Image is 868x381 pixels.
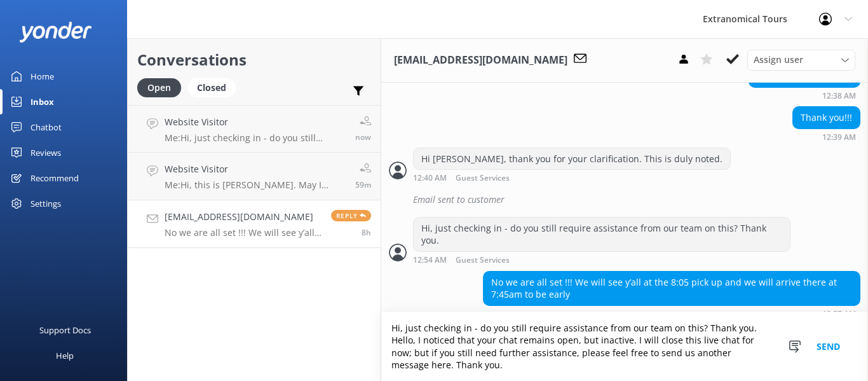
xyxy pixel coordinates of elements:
div: Sep 09 2025 09:38am (UTC -07:00) America/Tijuana [749,91,860,100]
span: Sep 09 2025 05:20pm (UTC -07:00) America/Tijuana [355,179,371,190]
span: Assign user [754,53,803,67]
div: Sep 09 2025 09:40am (UTC -07:00) America/Tijuana [413,173,731,183]
strong: 12:40 AM [413,174,447,183]
p: No we are all set !!! We will see y’all at the 8:05 pick up and we will arrive there at 7:45am to... [165,227,322,239]
div: Hi, just checking in - do you still require assistance from our team on this? Thank you. [414,218,790,251]
div: Help [56,343,74,368]
div: Email sent to customer [413,189,860,211]
div: Settings [31,191,61,216]
a: [EMAIL_ADDRESS][DOMAIN_NAME]No we are all set !!! We will see y’all at the 8:05 pick up and we wi... [128,200,381,248]
strong: 12:54 AM [413,256,447,265]
strong: 12:57 AM [822,310,856,318]
span: Guest Services [456,174,510,183]
div: Open [137,78,181,97]
textarea: Hi, just checking in - do you still require assistance from our team on this? Thank you. Hello, I... [381,312,868,381]
div: Hi [PERSON_NAME], thank you for your clarification. This is duly noted. [414,148,730,170]
div: Home [31,64,54,89]
p: Me: Hi, just checking in - do you still require assistance from our team on this? Thank you. [165,132,346,144]
span: Reply [331,210,371,221]
div: Sep 09 2025 09:54am (UTC -07:00) America/Tijuana [413,255,790,265]
strong: 12:38 AM [822,92,856,100]
div: Thank you!!! [793,107,860,128]
h4: [EMAIL_ADDRESS][DOMAIN_NAME] [165,210,322,224]
a: Website VisitorMe:Hi, this is [PERSON_NAME]. May I know for what tour is this for?59m [128,153,381,200]
button: Send [804,312,852,381]
h3: [EMAIL_ADDRESS][DOMAIN_NAME] [394,52,567,69]
div: Recommend [31,165,79,191]
a: Closed [187,80,242,94]
div: Sep 09 2025 09:57am (UTC -07:00) America/Tijuana [483,309,860,318]
a: Website VisitorMe:Hi, just checking in - do you still require assistance from our team on this? T... [128,105,381,153]
h4: Website Visitor [165,162,346,176]
div: Chatbot [31,114,62,140]
span: Sep 09 2025 09:57am (UTC -07:00) America/Tijuana [362,227,371,238]
span: Sep 09 2025 06:19pm (UTC -07:00) America/Tijuana [355,132,371,142]
div: Sep 09 2025 09:39am (UTC -07:00) America/Tijuana [792,132,860,141]
img: yonder-white-logo.png [19,22,92,43]
div: Support Docs [39,317,91,343]
p: Me: Hi, this is [PERSON_NAME]. May I know for what tour is this for? [165,179,346,191]
div: Reviews [31,140,61,165]
h4: Website Visitor [165,115,346,129]
div: 2025-09-09T16:44:23.460 [389,189,860,211]
div: No we are all set !!! We will see y’all at the 8:05 pick up and we will arrive there at 7:45am to... [484,272,860,305]
div: Assign User [747,50,855,70]
h2: Conversations [137,48,371,72]
div: Closed [187,78,236,97]
strong: 12:39 AM [822,134,856,141]
span: Guest Services [456,256,510,265]
div: Inbox [31,89,54,114]
a: Open [137,80,187,94]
